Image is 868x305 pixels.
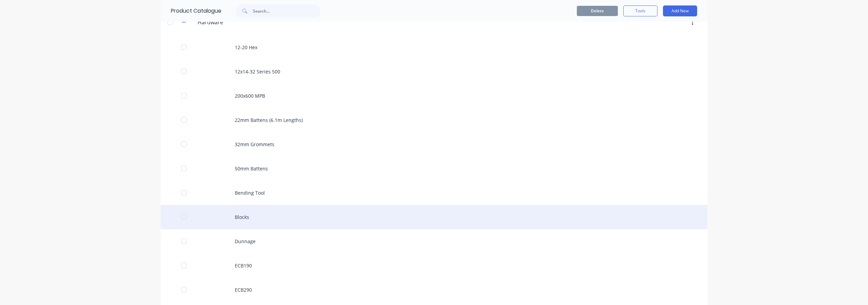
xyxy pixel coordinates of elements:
button: Tools [623,5,657,16]
div: 50mm Battens [161,156,707,181]
div: 200x600 MPB [161,84,707,108]
button: Delete [577,6,618,16]
button: Add New [663,5,697,16]
div: 22mm Battens (6.1m Lengths) [161,108,707,132]
div: ECB290 [161,278,707,302]
div: 12-20 Hex [161,35,707,59]
input: Enter category name [198,18,278,26]
div: Dunnage [161,229,707,253]
input: Search... [253,4,321,18]
div: Blocks [161,205,707,229]
div: Bending Tool [161,181,707,205]
div: 32mm Grommets [161,132,707,156]
div: ECB190 [161,253,707,278]
div: 12x14-32 Series 500 [161,59,707,84]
